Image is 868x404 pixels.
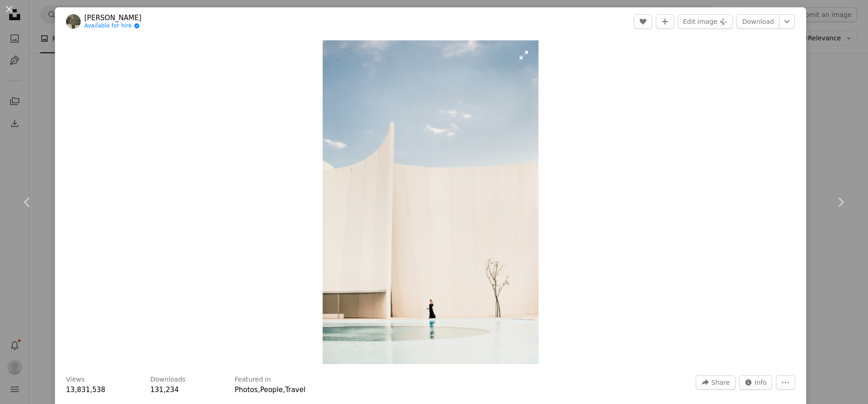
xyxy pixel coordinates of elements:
span: 131,234 [150,386,179,394]
h3: Views [66,375,85,384]
button: Share this image [696,375,735,390]
a: [PERSON_NAME] [84,13,142,22]
button: Edit image [678,14,733,29]
a: Download [736,14,780,29]
span: 13,831,538 [66,386,105,394]
button: Choose download size [779,14,795,29]
button: More Actions [776,375,795,390]
button: Stats about this image [739,375,773,390]
a: Photos [235,386,258,394]
a: Available for hire [84,22,142,30]
img: woman standing in front of white building [323,40,538,364]
button: Zoom in on this image [323,40,538,364]
span: Info [755,376,767,389]
a: Travel [285,386,306,394]
h3: Featured in [235,375,271,384]
button: Add to Collection [656,14,674,29]
span: Share [711,376,730,389]
span: , [283,386,285,394]
h3: Downloads [150,375,186,384]
span: , [258,386,260,394]
img: Go to Leo Manjarrez's profile [66,14,81,29]
a: Next [813,158,868,246]
a: People [260,386,283,394]
button: Like [634,14,652,29]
